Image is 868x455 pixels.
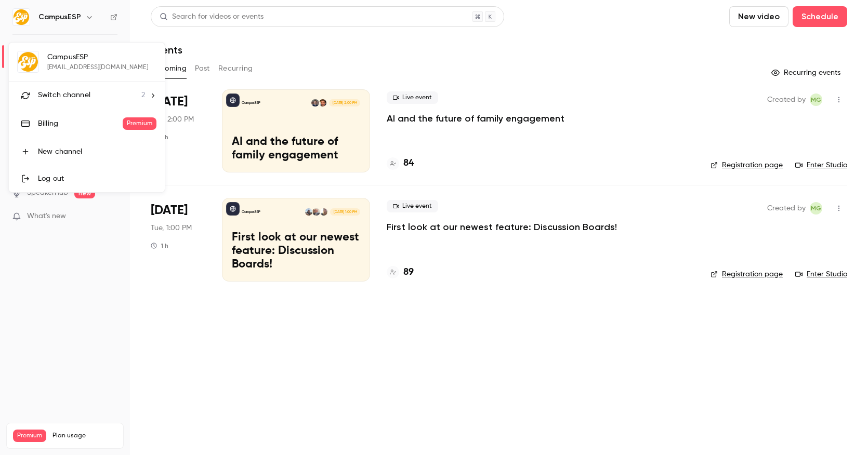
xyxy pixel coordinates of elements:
div: Log out [38,173,156,184]
span: Premium [123,117,156,130]
span: Switch channel [38,90,90,101]
div: New channel [38,146,156,157]
div: Billing [38,118,123,129]
span: 2 [141,90,145,101]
